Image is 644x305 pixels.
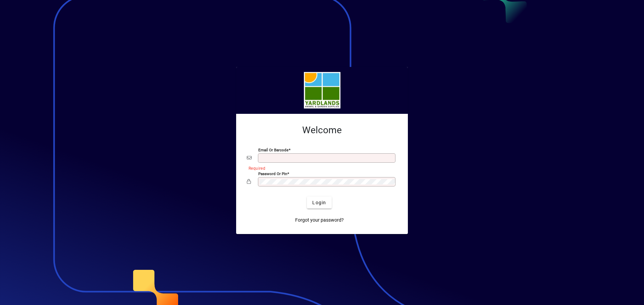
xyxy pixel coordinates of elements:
button: Login [307,197,331,209]
span: Forgot your password? [295,217,344,224]
mat-label: Password or Pin [258,171,287,176]
mat-error: Required [249,164,392,171]
h2: Welcome [247,125,397,136]
span: Login [312,199,326,206]
mat-label: Email or Barcode [258,148,288,152]
a: Forgot your password? [292,214,346,226]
